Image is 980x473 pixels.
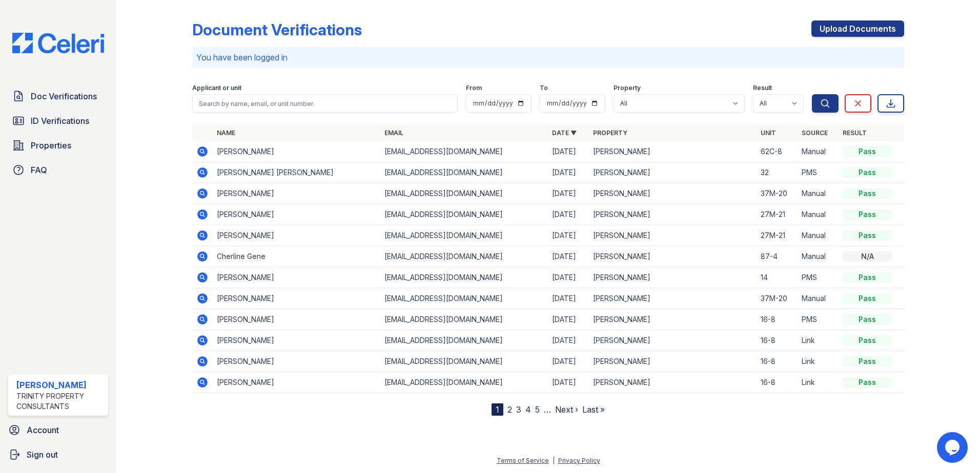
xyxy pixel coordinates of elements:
a: 4 [525,404,531,415]
td: [PERSON_NAME] [213,372,380,393]
td: [PERSON_NAME] [213,225,380,246]
td: [DATE] [548,183,589,204]
td: [PERSON_NAME] [589,246,757,267]
td: 27M-21 [757,204,798,225]
a: Unit [761,129,776,137]
div: Pass [843,335,892,346]
td: [EMAIL_ADDRESS][DOMAIN_NAME] [380,246,548,267]
td: Link [798,372,839,393]
td: Manual [798,246,839,267]
span: Doc Verifications [31,90,97,102]
div: Pass [843,146,892,157]
span: Account [27,424,59,436]
a: Properties [8,135,108,156]
td: [PERSON_NAME] [589,372,757,393]
label: To [540,84,548,92]
td: [PERSON_NAME] [PERSON_NAME] [213,162,380,183]
div: N/A [843,251,892,262]
td: [PERSON_NAME] [213,267,380,288]
td: [DATE] [548,288,589,309]
td: [EMAIL_ADDRESS][DOMAIN_NAME] [380,141,548,162]
td: [EMAIL_ADDRESS][DOMAIN_NAME] [380,225,548,246]
input: Search by name, email, or unit number [192,94,458,113]
td: [PERSON_NAME] [589,309,757,330]
iframe: chat widget [937,432,970,463]
label: Applicant or unit [192,84,241,92]
div: Pass [843,293,892,304]
td: 32 [757,162,798,183]
a: Name [217,129,235,137]
td: [DATE] [548,351,589,372]
a: Property [593,129,627,137]
td: Manual [798,141,839,162]
td: [EMAIL_ADDRESS][DOMAIN_NAME] [380,309,548,330]
td: [DATE] [548,267,589,288]
td: [PERSON_NAME] [589,225,757,246]
td: [EMAIL_ADDRESS][DOMAIN_NAME] [380,267,548,288]
div: Pass [843,167,892,178]
td: [PERSON_NAME] [213,288,380,309]
div: Pass [843,314,892,325]
a: ID Verifications [8,111,108,131]
a: Date ▼ [552,129,577,137]
div: Pass [843,188,892,199]
td: 16-8 [757,351,798,372]
td: [PERSON_NAME] [589,288,757,309]
label: From [466,84,482,92]
td: [PERSON_NAME] [589,351,757,372]
td: [EMAIL_ADDRESS][DOMAIN_NAME] [380,204,548,225]
td: [DATE] [548,141,589,162]
span: FAQ [31,164,47,176]
div: Pass [843,377,892,388]
td: [EMAIL_ADDRESS][DOMAIN_NAME] [380,183,548,204]
p: You have been logged in [196,51,900,63]
td: Manual [798,183,839,204]
a: Source [802,129,828,137]
span: Sign out [27,448,58,461]
div: Pass [843,272,892,283]
span: ID Verifications [31,115,89,127]
td: [PERSON_NAME] [589,267,757,288]
td: [PERSON_NAME] [589,204,757,225]
td: Manual [798,225,839,246]
td: [PERSON_NAME] [589,183,757,204]
td: Manual [798,204,839,225]
td: [PERSON_NAME] [213,330,380,351]
td: PMS [798,267,839,288]
td: [DATE] [548,225,589,246]
td: [DATE] [548,372,589,393]
td: PMS [798,162,839,183]
td: [PERSON_NAME] [213,204,380,225]
a: Terms of Service [497,457,549,464]
img: CE_Logo_Blue-a8612792a0a2168367f1c8372b55b34899dd931a85d93a1a3d3e32e68fde9ad4.png [4,33,112,53]
a: Upload Documents [811,20,904,37]
a: Result [843,129,867,137]
td: [EMAIL_ADDRESS][DOMAIN_NAME] [380,288,548,309]
td: [PERSON_NAME] [213,141,380,162]
a: Doc Verifications [8,86,108,106]
div: Document Verifications [192,20,362,39]
a: Next › [555,404,578,415]
span: Properties [31,139,71,152]
div: Pass [843,356,892,367]
td: Link [798,351,839,372]
td: 16-8 [757,372,798,393]
td: [PERSON_NAME] [589,141,757,162]
a: 3 [516,404,521,415]
a: Last » [582,404,605,415]
td: 37M-20 [757,288,798,309]
td: [DATE] [548,204,589,225]
label: Result [753,84,772,92]
td: 16-8 [757,309,798,330]
td: [DATE] [548,246,589,267]
div: Pass [843,209,892,220]
td: 37M-20 [757,183,798,204]
td: 16-8 [757,330,798,351]
div: [PERSON_NAME] [16,379,104,391]
td: [DATE] [548,309,589,330]
td: PMS [798,309,839,330]
div: Pass [843,230,892,241]
a: FAQ [8,160,108,180]
td: [DATE] [548,162,589,183]
a: Sign out [4,444,112,465]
